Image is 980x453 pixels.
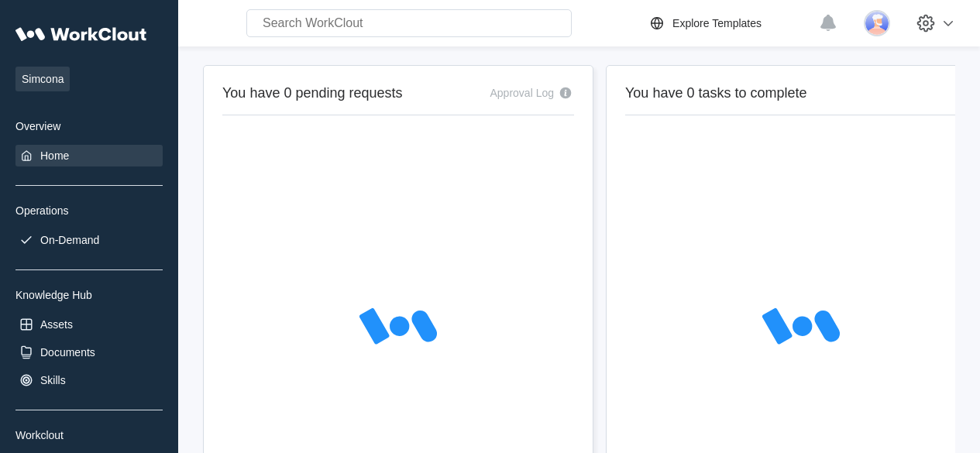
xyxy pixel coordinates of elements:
[15,341,163,363] a: Documents
[15,369,163,391] a: Skills
[15,120,163,132] div: Overview
[40,149,69,162] div: Home
[625,84,977,102] h2: You have 0 tasks to complete
[15,145,163,166] a: Home
[490,87,554,99] div: Approval Log
[40,346,95,359] div: Documents
[15,229,163,251] a: On-Demand
[40,234,99,246] div: On-Demand
[648,14,811,33] a: Explore Templates
[672,17,762,29] div: Explore Templates
[15,289,163,301] div: Knowledge Hub
[15,429,163,441] div: Workclout
[246,9,572,37] input: Search WorkClout
[40,318,73,331] div: Assets
[15,67,70,91] span: Simcona
[40,374,66,386] div: Skills
[15,204,163,217] div: Operations
[864,10,890,36] img: user-3.png
[222,84,403,102] h2: You have 0 pending requests
[15,314,163,335] a: Assets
